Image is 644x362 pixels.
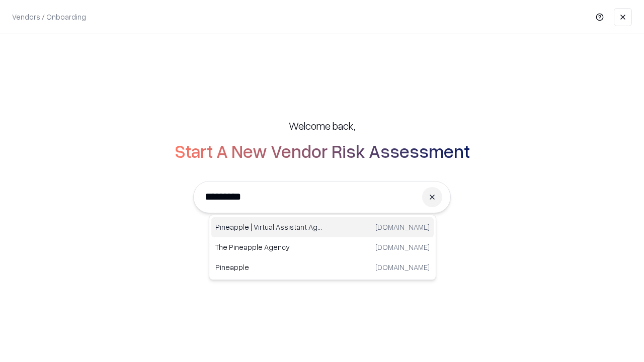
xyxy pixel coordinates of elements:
p: Pineapple | Virtual Assistant Agency [215,222,323,232]
h2: Start A New Vendor Risk Assessment [175,141,470,161]
h5: Welcome back, [289,119,355,133]
p: Vendors / Onboarding [12,12,86,22]
p: Pineapple [215,262,323,273]
p: The Pineapple Agency [215,242,323,252]
p: [DOMAIN_NAME] [375,242,430,252]
p: [DOMAIN_NAME] [375,222,430,232]
p: [DOMAIN_NAME] [375,262,430,273]
div: Suggestions [209,215,436,280]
